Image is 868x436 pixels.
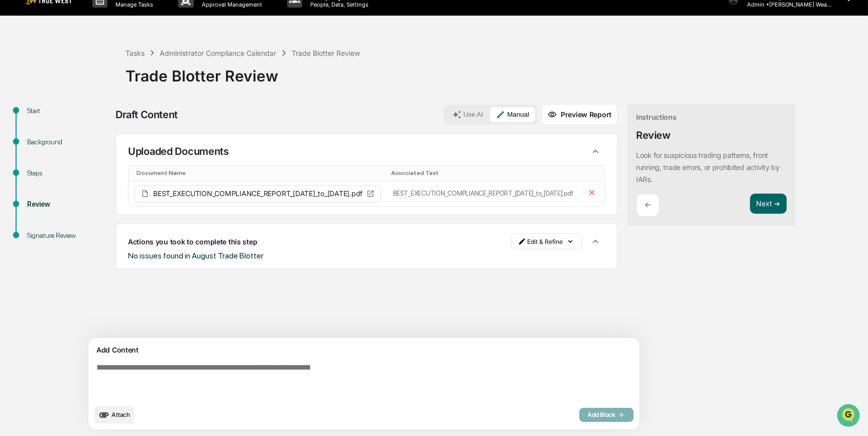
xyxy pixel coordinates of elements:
img: 1746055101610-c473b297-6a78-478c-a979-82029cc54cd1 [10,77,28,95]
a: 🗄️Attestations [69,123,129,141]
span: No issues found in August Trade Blotter [128,251,264,260]
p: Admin • [PERSON_NAME] Wealth Management [739,1,832,8]
button: Manual [490,107,535,122]
div: Review [636,129,671,141]
button: Next ➔ [750,194,787,214]
span: BEST_EXECUTION_COMPLIANCE_REPORT_[DATE]_to_[DATE].pdf [153,190,362,197]
a: 🔎Data Lookup [6,142,67,160]
div: Trade Blotter Review [292,49,360,57]
p: Approval Management [194,1,267,8]
span: Attach [111,411,130,418]
button: Preview Report [542,104,617,125]
span: Pylon [100,170,121,178]
div: Toggle SortBy [137,169,383,177]
a: 🖐️Preclearance [6,123,69,141]
div: Tasks [126,49,145,57]
div: Toggle SortBy [391,169,575,177]
p: Actions you took to complete this step [128,237,257,246]
p: How can we help? [10,21,183,37]
button: Use AI [446,107,489,122]
p: Manage Tasks [107,1,158,8]
p: Look for suspicious trading patterns, front running, trade errors, or prohibited activity by IARs. [636,151,780,184]
span: Preclearance [20,127,65,137]
div: Administrator Compliance Calendar [160,49,276,57]
div: We're available if you need us! [34,87,127,95]
button: Start new chat [171,80,183,92]
div: Steps [27,168,109,179]
p: People, Data, Settings [302,1,374,8]
p: Uploaded Documents [128,145,229,157]
div: 🗄️ [73,128,81,136]
div: Start [27,106,109,116]
td: BEST_EXECUTION_COMPLIANCE_REPORT_[DATE]_to_[DATE].pdf [387,181,579,206]
span: Data Lookup [20,146,63,156]
button: Remove file [585,186,599,201]
span: Attestations [83,127,125,137]
div: Trade Blotter Review [126,59,863,85]
p: ← [645,200,651,210]
div: Background [27,137,109,147]
div: Instructions [636,113,677,121]
div: Review [27,199,109,210]
div: 🔎 [10,147,18,155]
div: 🖐️ [10,128,18,136]
a: Powered byPylon [71,170,121,178]
div: Start new chat [34,77,165,87]
iframe: Open customer support [836,403,863,430]
button: Edit & Refine [512,233,582,249]
div: Signature Review [27,230,109,241]
button: upload document [94,406,134,423]
div: Draft Content [115,109,178,121]
div: Add Content [94,344,634,356]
